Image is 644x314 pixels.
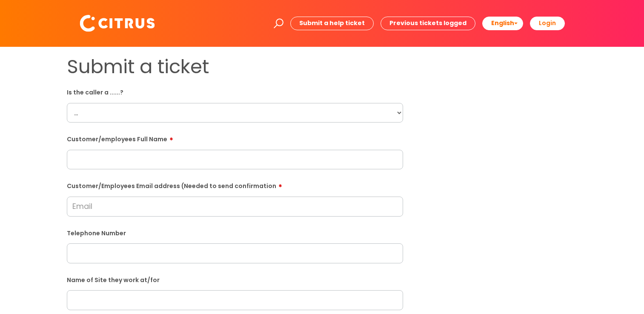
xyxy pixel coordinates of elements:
[530,17,565,30] a: Login
[67,55,403,78] h1: Submit a ticket
[539,19,556,27] b: Login
[290,17,374,30] a: Submit a help ticket
[67,133,403,143] label: Customer/employees Full Name
[67,228,403,237] label: Telephone Number
[67,87,403,96] label: Is the caller a ......?
[491,19,514,27] span: English
[67,275,403,284] label: Name of Site they work at/for
[67,197,403,216] input: Email
[67,180,403,190] label: Customer/Employees Email address (Needed to send confirmation
[381,17,475,30] a: Previous tickets logged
